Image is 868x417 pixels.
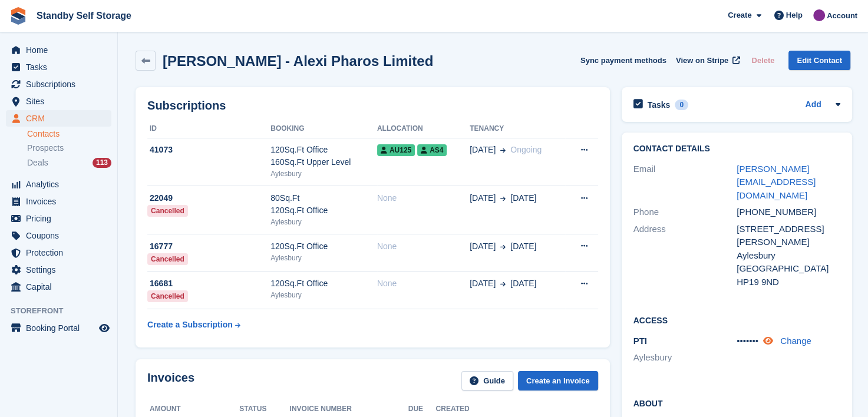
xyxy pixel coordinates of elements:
div: [STREET_ADDRESS][PERSON_NAME] [737,223,840,249]
span: Capital [26,279,97,295]
div: Cancelled [147,253,188,265]
th: ID [147,120,270,138]
a: menu [6,227,111,244]
span: Analytics [26,176,97,193]
div: 0 [675,100,688,110]
a: Prospects [27,142,111,154]
span: Pricing [26,210,97,227]
div: Email [633,163,737,203]
a: menu [6,176,111,193]
div: HP19 9ND [737,276,840,289]
span: [DATE] [510,240,536,253]
div: Aylesbury [737,249,840,263]
a: Edit Contact [788,51,850,70]
h2: [PERSON_NAME] - Alexi Pharos Limited [163,53,433,69]
span: [DATE] [510,277,536,290]
div: 120Sq.Ft Office [270,240,377,253]
span: Prospects [27,143,64,154]
div: Cancelled [147,205,188,217]
a: menu [6,262,111,278]
span: View on Stripe [676,55,728,67]
div: Phone [633,206,737,219]
span: Sites [26,93,97,110]
span: Help [786,9,803,21]
span: AU125 [377,144,415,156]
a: menu [6,193,111,210]
a: Change [780,336,811,346]
span: AS4 [417,144,447,156]
div: None [377,240,470,253]
a: Deals 113 [27,157,111,169]
span: Settings [26,262,97,278]
a: menu [6,244,111,261]
li: Aylesbury [633,351,737,365]
div: Aylesbury [270,253,377,263]
div: Cancelled [147,290,188,302]
a: [PERSON_NAME][EMAIL_ADDRESS][DOMAIN_NAME] [737,164,816,200]
a: menu [6,93,111,110]
a: Contacts [27,128,111,140]
div: 120Sq.Ft Office [270,277,377,290]
span: Subscriptions [26,76,97,92]
span: [DATE] [470,192,496,204]
a: menu [6,320,111,336]
div: 113 [93,158,111,168]
div: 41073 [147,144,270,156]
a: menu [6,110,111,127]
h2: Invoices [147,371,194,390]
span: Storefront [11,305,117,317]
div: 22049 [147,192,270,204]
h2: Subscriptions [147,99,598,112]
div: 80Sq.Ft 120Sq.Ft Office [270,192,377,217]
div: Address [633,223,737,289]
img: Sue Ford [813,9,825,21]
span: Coupons [26,227,97,244]
div: None [377,192,470,204]
div: None [377,277,470,290]
h2: Tasks [648,100,671,110]
span: Tasks [26,59,97,75]
th: Allocation [377,120,470,138]
span: Protection [26,244,97,261]
button: Delete [747,51,779,70]
span: Create [728,9,751,21]
span: Account [827,10,857,22]
a: menu [6,59,111,75]
span: Deals [27,157,48,168]
span: ••••••• [737,336,758,346]
h2: Access [633,314,840,326]
h2: Contact Details [633,144,840,154]
div: Create a Subscription [147,319,233,331]
div: Aylesbury [270,217,377,227]
a: Add [805,98,821,112]
a: View on Stripe [671,51,742,70]
a: Preview store [97,321,111,335]
div: 120Sq.Ft Office 160Sq.Ft Upper Level [270,144,377,168]
span: Home [26,42,97,58]
a: menu [6,279,111,295]
span: [DATE] [470,240,496,253]
a: menu [6,42,111,58]
div: 16777 [147,240,270,253]
div: 16681 [147,277,270,290]
span: PTI [633,336,647,346]
div: Aylesbury [270,290,377,300]
th: Booking [270,120,377,138]
button: Sync payment methods [580,51,666,70]
a: Create a Subscription [147,314,240,336]
span: CRM [26,110,97,127]
span: [DATE] [470,277,496,290]
span: [DATE] [510,192,536,204]
div: Aylesbury [270,168,377,179]
a: Create an Invoice [518,371,598,390]
span: [DATE] [470,144,496,156]
div: [GEOGRAPHIC_DATA] [737,262,840,276]
th: Tenancy [470,120,565,138]
a: Guide [461,371,513,390]
img: stora-icon-8386f47178a22dfd0bd8f6a31ec36ba5ce8667c1dd55bd0f319d3a0aa187defe.svg [9,7,27,25]
a: menu [6,76,111,92]
a: menu [6,210,111,227]
span: Booking Portal [26,320,97,336]
div: [PHONE_NUMBER] [737,206,840,219]
span: Invoices [26,193,97,210]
